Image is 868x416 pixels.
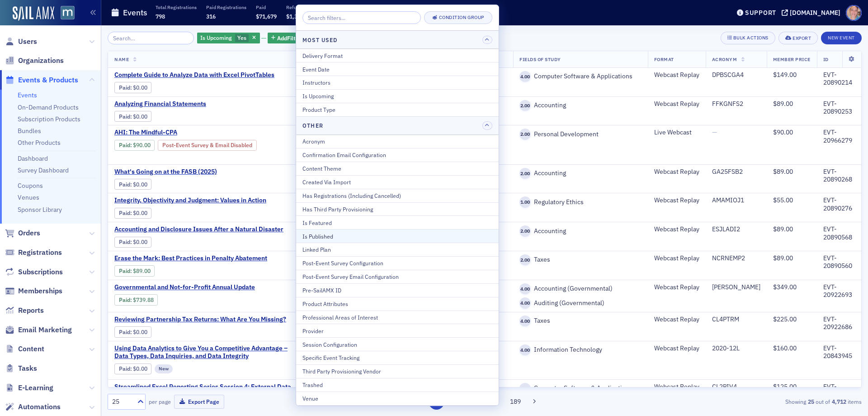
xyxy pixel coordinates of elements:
button: Pre-SailAMX ID [296,283,499,297]
div: AMAMIOJ1 [712,196,760,205]
button: Is Featured [296,215,499,229]
div: Acronym [302,137,492,145]
div: Paid: 0 - $0 [114,179,151,190]
a: Paid [119,268,130,274]
span: : [119,181,133,188]
div: Is Published [302,232,492,240]
span: Accounting [531,169,566,177]
span: : [119,268,133,274]
span: : [119,296,133,303]
span: Automations [18,402,61,412]
span: $160.00 [773,344,797,352]
span: 2.00 [519,100,531,111]
div: Delivery Format [302,52,492,60]
div: EVT-20890568 [823,225,855,241]
div: ESJLADI2 [712,225,760,234]
span: $125.00 [773,383,797,391]
button: Third Party Provisioning Vendor [296,364,499,378]
div: Professional Areas of Interest [302,313,492,321]
span: $225.00 [773,315,797,323]
span: Registrations [18,248,62,258]
span: $0.00 [133,365,147,372]
div: Is Featured [302,219,492,227]
a: Reviewing Partnership Tax Returns: What Are You Missing? [114,316,286,324]
strong: 25 [806,397,816,406]
span: Is Upcoming [200,34,232,41]
strong: 4,712 [830,397,848,406]
span: 2.00 [519,383,531,394]
div: Session Configuration [302,340,492,349]
button: Export Page [174,395,224,409]
a: Using Data Analytics to Give You a Competitive Advantage – Data Types, Data Inquiries, and Data I... [114,344,298,360]
a: Events & Products [5,75,78,85]
a: Analyzing Financial Statements [114,100,266,108]
button: 189 [508,394,524,410]
button: Professional Areas of Interest [296,311,499,324]
span: 1.00 [519,196,531,208]
div: Webcast Replay [654,100,699,108]
button: Post-Event Survey Configuration [296,256,499,270]
span: Auditing (Governmental) [531,299,604,307]
span: : [119,210,133,216]
div: Instructors [302,78,492,86]
div: Is Upcoming [302,92,492,100]
span: $739.88 [133,296,154,303]
span: $1,350 [286,13,304,20]
span: E-Learning [18,383,53,393]
div: [PERSON_NAME] [712,283,760,292]
div: Paid: 1 - $9000 [114,140,155,151]
button: Event Date [296,62,499,76]
a: Coupons [18,182,43,190]
span: AHI: The Mindful-CPA [114,129,266,137]
button: Bulk Actions [721,32,775,44]
div: DPBSCGA4 [712,71,760,79]
div: EVT-20966279 [823,129,855,144]
p: Net [317,4,338,10]
span: Accounting [531,227,566,235]
div: Linked Plan [302,245,492,253]
div: Trashed [302,381,492,389]
div: Webcast Replay [654,283,699,292]
a: Registrations [5,248,62,258]
div: Paid: 0 - $0 [114,82,151,93]
a: Paid [119,113,130,120]
div: EVT-20890253 [823,100,855,116]
span: Personal Development [531,130,599,139]
a: Orders [5,228,40,238]
div: EVT-20890276 [823,196,855,212]
div: CL2PIV4 [712,383,760,391]
button: Has Third Party Provisioning [296,202,499,216]
a: Erase the Mark: Best Practices in Penalty Abatement [114,254,267,263]
div: Third Party Provisioning Vendor [302,367,492,375]
span: Orders [18,228,40,238]
a: Bundles [18,127,41,135]
a: Subscriptions [5,267,63,277]
a: Integrity, Objectivity and Judgment: Values in Action [114,196,266,205]
a: Streamlined Excel Reporting Series Session 4: External Data and PivotCharts [114,383,298,399]
a: Paid [119,142,130,148]
a: Sponsor Library [18,206,62,214]
div: FFKGNFS2 [712,100,760,108]
span: Taxes [531,256,550,264]
span: 4.00 [519,283,531,295]
a: Email Marketing [5,325,72,335]
button: Product Attributes [296,297,499,311]
span: $149.00 [773,71,797,79]
span: Taxes [531,317,550,325]
a: Venues [18,193,39,201]
p: Refunded [286,4,307,10]
a: Dashboard [18,154,48,163]
a: Events [18,91,37,99]
a: Reports [5,306,44,316]
div: Paid: 1 - $8900 [114,265,155,276]
a: AHI: The Mindful-CPA [114,129,298,137]
a: Complete Guide to Analyze Data with Excel PivotTables [114,71,274,79]
span: Member Price [773,56,811,62]
span: Events & Products [18,75,78,85]
a: Paid [119,239,130,245]
img: SailAMX [61,6,75,20]
span: Computer Software & Applications [531,72,632,81]
span: — [712,128,717,136]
